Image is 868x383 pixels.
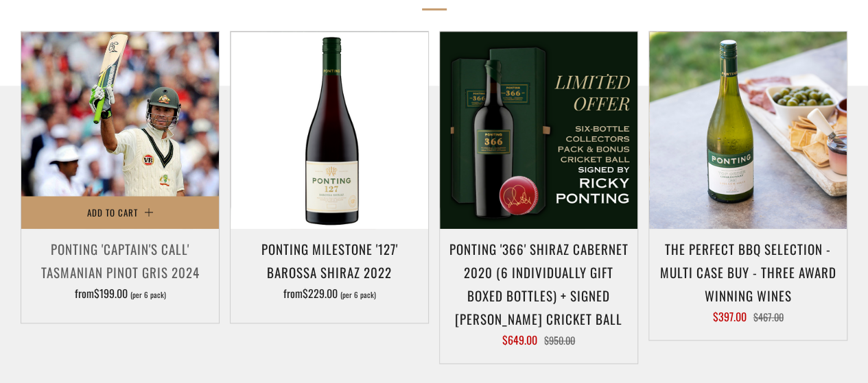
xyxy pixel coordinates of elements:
span: $199.00 [94,285,128,301]
span: Add to Cart [87,206,138,219]
span: $649.00 [502,332,537,348]
span: $950.00 [544,333,575,347]
span: from [75,285,166,301]
span: $397.00 [713,308,747,325]
span: $229.00 [303,285,338,301]
span: from [283,285,376,301]
h3: Ponting 'Captain's Call' Tasmanian Pinot Gris 2024 [28,237,212,284]
a: Ponting 'Captain's Call' Tasmanian Pinot Gris 2024 from$199.00 (per 6 pack) [21,237,219,306]
a: The perfect BBQ selection - MULTI CASE BUY - Three award winning wines $397.00 $467.00 [649,237,847,323]
h3: Ponting '366' Shiraz Cabernet 2020 (6 individually gift boxed bottles) + SIGNED [PERSON_NAME] CRI... [447,237,631,331]
h3: The perfect BBQ selection - MULTI CASE BUY - Three award winning wines [656,237,840,308]
span: $467.00 [753,310,784,324]
a: Ponting Milestone '127' Barossa Shiraz 2022 from$229.00 (per 6 pack) [231,237,428,306]
h3: Ponting Milestone '127' Barossa Shiraz 2022 [237,237,421,284]
a: Ponting '366' Shiraz Cabernet 2020 (6 individually gift boxed bottles) + SIGNED [PERSON_NAME] CRI... [440,237,637,346]
button: Add to Cart [21,196,219,229]
span: (per 6 pack) [340,291,376,299]
span: (per 6 pack) [130,291,166,299]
